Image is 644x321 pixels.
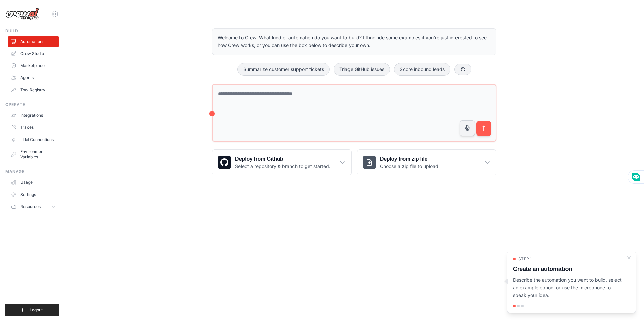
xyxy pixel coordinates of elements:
a: Integrations [8,110,59,121]
button: Summarize customer support tickets [237,63,330,76]
div: Manage [5,169,59,174]
h3: Deploy from zip file [380,155,440,163]
button: Close walkthrough [626,255,632,260]
span: Resources [20,204,41,209]
p: Select a repository & branch to get started. [235,163,330,170]
a: Tool Registry [8,85,59,95]
a: Traces [8,122,59,133]
span: Step 1 [518,256,532,262]
p: Welcome to Crew! What kind of automation do you want to build? I'll include some examples if you'... [218,34,491,49]
img: Logo [5,8,39,20]
div: Operate [5,102,59,107]
p: Choose a zip file to upload. [380,163,440,170]
h3: Create an automation [513,264,622,274]
button: Logout [5,304,59,316]
a: Marketplace [8,60,59,71]
button: Resources [8,201,59,212]
button: Score inbound leads [394,63,450,76]
a: LLM Connections [8,134,59,145]
a: Environment Variables [8,146,59,162]
div: Build [5,28,59,34]
button: Triage GitHub issues [334,63,390,76]
p: Describe the automation you want to build, select an example option, or use the microphone to spe... [513,276,622,299]
a: Agents [8,72,59,83]
a: Automations [8,36,59,47]
h3: Deploy from Github [235,155,330,163]
a: Crew Studio [8,48,59,59]
a: Usage [8,177,59,188]
span: Logout [30,307,43,313]
a: Settings [8,189,59,200]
